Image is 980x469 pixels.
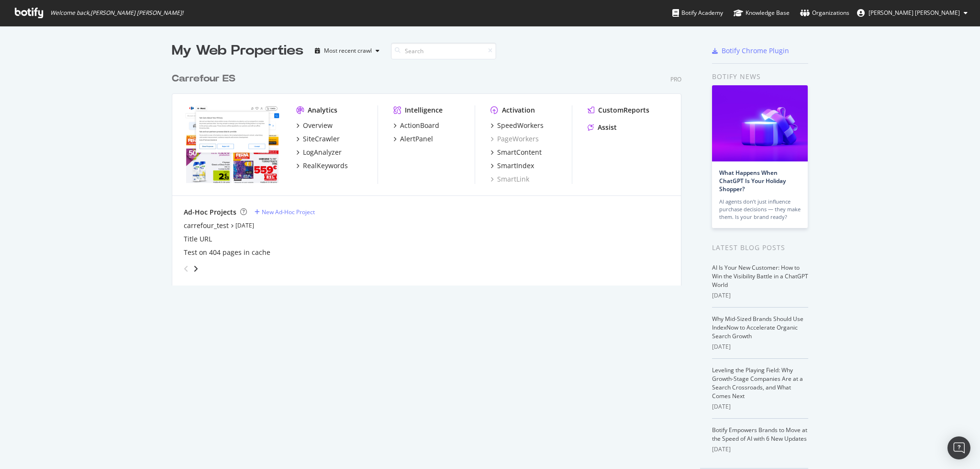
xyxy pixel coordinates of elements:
a: Title URL [184,234,212,244]
div: angle-left [180,261,192,276]
a: [DATE] [235,221,254,229]
div: Botify Chrome Plugin [722,46,789,56]
div: Analytics [308,105,337,115]
img: What Happens When ChatGPT Is Your Holiday Shopper? [712,85,808,161]
div: SmartContent [497,148,542,157]
div: Latest Blog Posts [712,242,808,253]
div: SpeedWorkers [497,121,544,130]
a: SpeedWorkers [490,121,544,130]
div: CustomReports [598,105,649,115]
a: New Ad-Hoc Project [255,208,315,216]
div: grid [172,60,689,286]
div: Overview [303,121,333,130]
div: Botify Academy [672,8,723,18]
img: www.carrefour.es [184,105,281,183]
div: SiteCrawler [303,134,340,144]
a: SmartLink [490,174,529,184]
div: Pro [670,75,681,83]
div: ActionBoard [400,121,439,130]
div: My Web Properties [172,41,303,60]
a: PageWorkers [490,134,539,144]
a: AI Is Your New Customer: How to Win the Visibility Battle in a ChatGPT World [712,263,808,289]
a: Leveling the Playing Field: Why Growth-Stage Companies Are at a Search Crossroads, and What Comes... [712,366,803,400]
div: Ad-Hoc Projects [184,207,236,217]
a: Why Mid-Sized Brands Should Use IndexNow to Accelerate Organic Search Growth [712,315,803,340]
input: Search [391,43,496,59]
a: What Happens When ChatGPT Is Your Holiday Shopper? [719,169,786,193]
span: Welcome back, [PERSON_NAME] [PERSON_NAME] ! [50,9,183,17]
a: ActionBoard [393,121,439,130]
div: Knowledge Base [734,8,790,18]
a: SmartIndex [490,161,534,171]
div: Activation [502,105,535,115]
button: [PERSON_NAME] [PERSON_NAME] [849,5,975,21]
div: Intelligence [405,105,443,115]
a: Overview [296,121,333,130]
a: LogAnalyzer [296,148,342,157]
a: carrefour_test [184,221,229,230]
a: CustomReports [588,105,649,115]
a: Botify Empowers Brands to Move at the Speed of AI with 6 New Updates [712,426,807,443]
a: Assist [588,123,617,132]
div: Open Intercom Messenger [947,436,970,459]
a: SiteCrawler [296,134,340,144]
div: [DATE] [712,291,808,300]
div: [DATE] [712,343,808,351]
a: Test on 404 pages in cache [184,248,270,257]
a: Carrefour ES [172,72,239,86]
div: SmartIndex [497,161,534,171]
span: Alina Paula Danci [869,9,960,17]
div: Most recent crawl [324,48,372,54]
button: Most recent crawl [311,43,383,58]
a: RealKeywords [296,161,348,171]
div: angle-right [192,264,199,274]
a: Botify Chrome Plugin [712,46,789,56]
div: Organizations [800,8,849,18]
div: RealKeywords [303,161,348,171]
div: LogAnalyzer [303,148,342,157]
a: SmartContent [490,148,542,157]
div: [DATE] [712,445,808,454]
div: [DATE] [712,402,808,411]
a: AlertPanel [393,134,433,144]
div: New Ad-Hoc Project [262,208,315,216]
div: Assist [598,123,617,132]
div: AlertPanel [400,134,433,144]
div: Botify news [712,71,808,82]
div: AI agents don’t just influence purchase decisions — they make them. Is your brand ready? [719,198,801,221]
div: Carrefour ES [172,72,235,86]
